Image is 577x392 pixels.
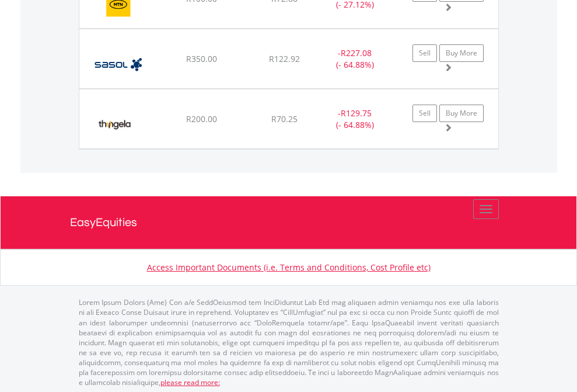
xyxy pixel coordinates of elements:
[412,44,437,62] a: Sell
[186,53,217,64] span: R350.00
[439,105,484,122] a: Buy More
[269,53,300,64] span: R122.92
[271,113,298,124] span: R70.25
[147,262,431,273] a: Access Important Documents (i.e. Terms and Conditions, Cost Profile etc)
[319,107,391,131] div: - (- 64.88%)
[186,113,217,124] span: R200.00
[439,44,484,62] a: Buy More
[319,47,391,71] div: - (- 64.88%)
[85,104,144,145] img: EQU.ZA.TGA.png
[412,105,437,122] a: Sell
[341,107,372,119] span: R129.75
[85,44,151,85] img: EQU.ZA.SOL.png
[70,196,508,249] a: EasyEquities
[160,377,220,387] a: please read more:
[341,47,372,58] span: R227.08
[79,297,499,387] p: Lorem Ipsum Dolors (Ame) Con a/e SeddOeiusmod tem InciDiduntut Lab Etd mag aliquaen admin veniamq...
